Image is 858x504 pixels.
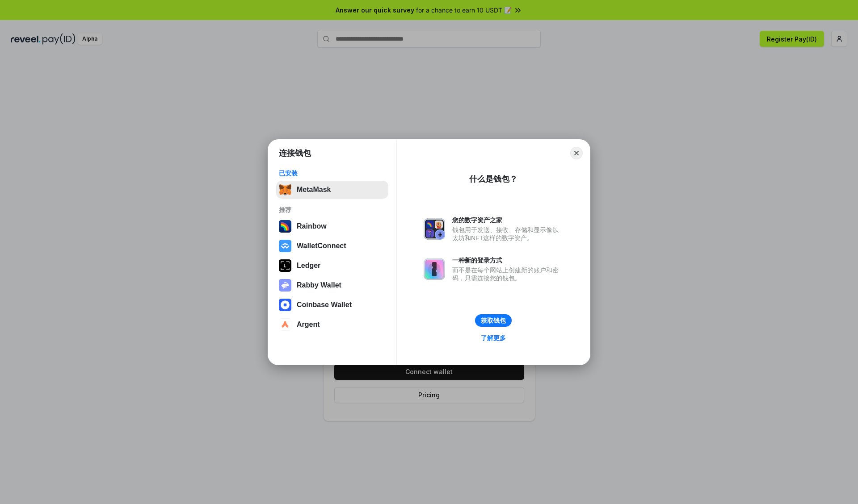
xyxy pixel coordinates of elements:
[424,218,445,240] img: svg+xml,%3Csvg%20xmlns%3D%22http%3A%2F%2Fwww.w3.org%2F2000%2Fsvg%22%20fill%3D%22none%22%20viewBox...
[276,316,388,333] button: Argent
[279,259,291,272] img: svg+xml,%3Csvg%20xmlns%3D%22http%3A%2F%2Fwww.w3.org%2F2000%2Fsvg%22%20width%3D%2228%22%20height%3...
[481,317,506,325] div: 获取钱包
[297,242,346,250] div: WalletConnect
[297,222,327,230] div: Rainbow
[452,226,563,242] div: 钱包用于发送、接收、存储和显示像以太坊和NFT这样的数字资产。
[276,217,388,235] button: Rainbow
[475,332,511,344] a: 了解更多
[276,181,388,199] button: MetaMask
[452,256,563,264] div: 一种新的登录方式
[424,258,445,280] img: svg+xml,%3Csvg%20xmlns%3D%22http%3A%2F%2Fwww.w3.org%2F2000%2Fsvg%22%20fill%3D%22none%22%20viewBox...
[279,148,311,158] h1: 连接钱包
[570,147,583,159] button: Close
[276,257,388,275] button: Ledger
[297,301,352,309] div: Coinbase Wallet
[279,279,291,292] img: svg+xml,%3Csvg%20xmlns%3D%22http%3A%2F%2Fwww.w3.org%2F2000%2Fsvg%22%20fill%3D%22none%22%20viewBox...
[279,206,386,214] div: 推荐
[279,318,291,331] img: svg+xml,%3Csvg%20width%3D%2228%22%20height%3D%2228%22%20viewBox%3D%220%200%2028%2028%22%20fill%3D...
[297,281,341,289] div: Rabby Wallet
[469,174,517,184] div: 什么是钱包？
[276,276,388,294] button: Rabby Wallet
[279,183,291,196] img: svg+xml,%3Csvg%20fill%3D%22none%22%20height%3D%2233%22%20viewBox%3D%220%200%2035%2033%22%20width%...
[481,334,506,342] div: 了解更多
[276,237,388,255] button: WalletConnect
[452,266,563,282] div: 而不是在每个网站上创建新的账户和密码，只需连接您的钱包。
[475,314,512,327] button: 获取钱包
[297,262,320,270] div: Ledger
[452,216,563,224] div: 您的数字资产之家
[279,299,291,311] img: svg+xml,%3Csvg%20width%3D%2228%22%20height%3D%2228%22%20viewBox%3D%220%200%2028%2028%22%20fill%3D...
[279,169,386,177] div: 已安装
[279,240,291,252] img: svg+xml,%3Csvg%20width%3D%2228%22%20height%3D%2228%22%20viewBox%3D%220%200%2028%2028%22%20fill%3D...
[297,186,331,194] div: MetaMask
[279,220,291,233] img: svg+xml,%3Csvg%20width%3D%22120%22%20height%3D%22120%22%20viewBox%3D%220%200%20120%20120%22%20fil...
[297,321,320,329] div: Argent
[276,296,388,314] button: Coinbase Wallet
